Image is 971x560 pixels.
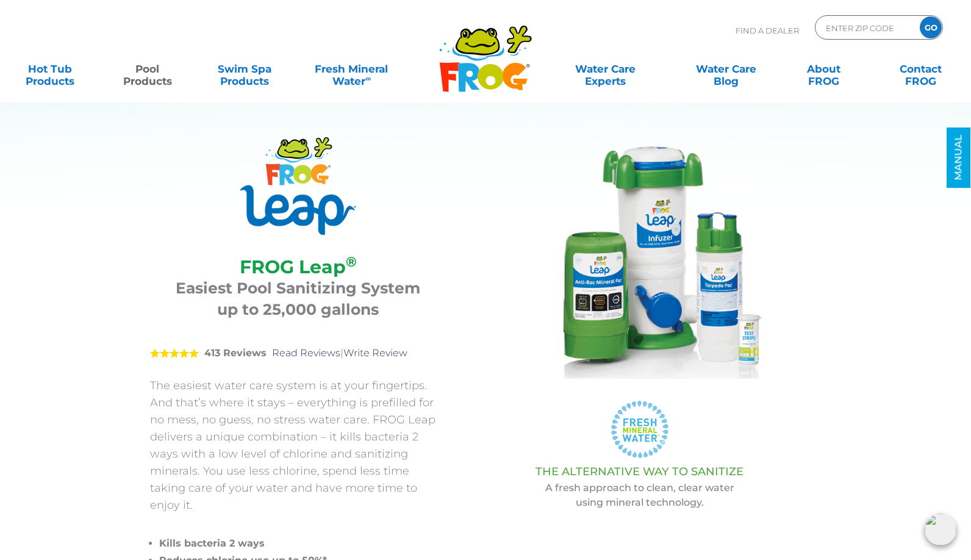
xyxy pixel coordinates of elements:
p: The easiest water care system is at your fingertips. And that’s where it stays – everything is pr... [150,377,446,514]
sup: ∞ [365,74,371,83]
a: Swim SpaProducts [207,57,282,81]
a: Fresh MineralWater∞ [304,57,399,81]
a: MANUAL [947,127,970,188]
a: PoolProducts [110,57,185,81]
sup: ® [346,253,357,270]
a: Hot TubProducts [12,57,88,81]
span: 5 [150,348,199,358]
p: A fresh approach to clean, clear water using mineral technology. [476,481,803,510]
a: Read Reviews [272,347,340,359]
input: Zip Code Form [825,19,907,37]
h3: Easiest Pool Sanitizing System up to 25,000 gallons [165,278,431,320]
h3: THE ALTERNATIVE WAY TO SANITIZE [476,465,803,478]
div: | [150,329,446,377]
img: Product Logo [240,137,356,235]
input: GO [920,16,942,38]
strong: 413 Reviews [204,347,267,359]
a: Water CareExperts [543,57,667,81]
a: Write Review [343,347,407,359]
a: ContactFROG [883,57,959,81]
a: AboutFROG [786,57,861,81]
li: Kills bacteria 2 ways [159,535,446,552]
p: Find A Dealer [736,15,799,46]
h2: FROG Leap [165,256,431,278]
img: openIcon [925,514,956,545]
a: Water CareBlog [689,57,764,81]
